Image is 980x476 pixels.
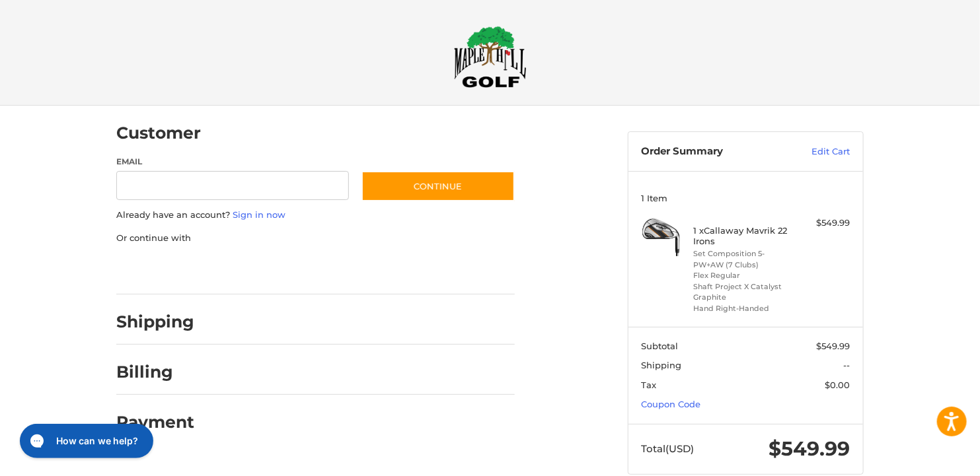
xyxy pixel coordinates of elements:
h2: Payment [116,412,194,432]
a: Coupon Code [642,399,701,409]
button: Continue [361,171,515,201]
span: $549.99 [817,341,850,351]
iframe: PayPal-paylater [224,257,323,281]
span: -- [844,360,850,370]
h2: Shipping [116,312,194,332]
li: Shaft Project X Catalyst Graphite [694,281,795,303]
iframe: Gorgias live chat messenger [13,419,157,463]
li: Set Composition 5-PW+AW (7 Clubs) [694,248,795,270]
span: $549.99 [769,436,850,461]
h3: 1 Item [642,193,850,203]
div: $549.99 [798,217,850,230]
label: Email [116,156,349,168]
span: Shipping [642,360,682,370]
iframe: PayPal-paypal [112,257,211,281]
p: Or continue with [116,232,515,245]
iframe: Google Customer Reviews [871,440,980,476]
h2: Billing [116,362,194,382]
li: Hand Right-Handed [694,303,795,314]
h2: Customer [116,123,201,143]
h4: 1 x Callaway Mavrik 22 Irons [694,225,795,247]
span: Total (USD) [642,442,695,455]
span: Tax [642,380,657,390]
img: Maple Hill Golf [454,26,527,88]
iframe: PayPal-venmo [336,257,435,281]
h3: Order Summary [642,145,784,158]
a: Edit Cart [784,145,850,158]
span: $0.00 [825,380,850,390]
p: Already have an account? [116,209,515,222]
span: Subtotal [642,341,679,351]
li: Flex Regular [694,270,795,281]
a: Sign in now [233,209,285,220]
